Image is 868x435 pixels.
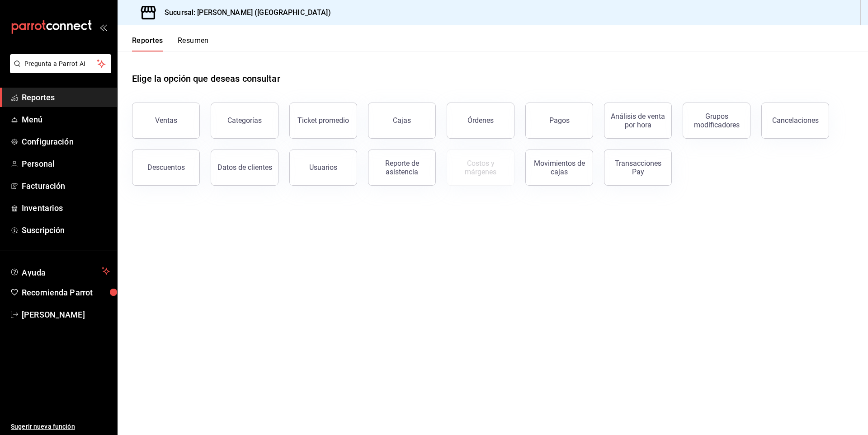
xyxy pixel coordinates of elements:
span: Configuración [22,136,110,148]
span: Menú [22,113,110,126]
a: Pregunta a Parrot AI [6,65,111,75]
span: Facturación [22,180,110,192]
button: Cajas [368,103,436,139]
span: Suscripción [22,224,110,236]
span: [PERSON_NAME] [22,309,110,321]
div: Transacciones Pay [610,159,666,176]
div: Ticket promedio [297,116,349,125]
div: Pagos [549,116,570,125]
span: Sugerir nueva función [11,422,110,431]
span: Personal [22,158,110,170]
button: Análisis de venta por hora [604,103,672,139]
button: Transacciones Pay [604,150,672,186]
span: Reportes [22,91,110,103]
div: Cajas [393,116,411,125]
button: Descuentos [132,150,200,186]
div: Costos y márgenes [453,159,509,176]
h3: Sucursal: [PERSON_NAME] ([GEOGRAPHIC_DATA]) [157,7,331,18]
h1: Elige la opción que deseas consultar [132,72,280,85]
button: Pregunta a Parrot AI [10,54,111,73]
div: Datos de clientes [217,163,272,172]
div: Cancelaciones [772,116,819,125]
button: Cancelaciones [761,103,829,139]
span: Inventarios [22,202,110,214]
button: Resumen [178,36,209,51]
button: Grupos modificadores [683,103,750,139]
span: Ayuda [22,266,98,276]
div: Grupos modificadores [689,112,745,129]
div: Análisis de venta por hora [610,112,666,129]
button: Órdenes [447,103,514,139]
button: Ticket promedio [289,103,357,139]
div: Ventas [155,116,177,125]
button: Ventas [132,103,200,139]
div: Órdenes [467,116,494,125]
div: Reporte de asistencia [374,159,430,176]
button: Usuarios [289,150,357,186]
button: Contrata inventarios para ver este reporte [447,150,514,186]
div: Descuentos [147,163,185,172]
button: Datos de clientes [211,150,278,186]
span: Recomienda Parrot [22,286,110,299]
span: Pregunta a Parrot AI [24,59,97,69]
button: Reporte de asistencia [368,150,436,186]
button: Pagos [525,103,593,139]
div: Movimientos de cajas [531,159,587,176]
div: Usuarios [309,163,337,172]
div: Categorías [227,116,262,125]
button: Reportes [132,36,163,51]
button: open_drawer_menu [99,23,107,31]
button: Categorías [211,103,278,139]
div: navigation tabs [132,36,209,51]
button: Movimientos de cajas [525,150,593,186]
